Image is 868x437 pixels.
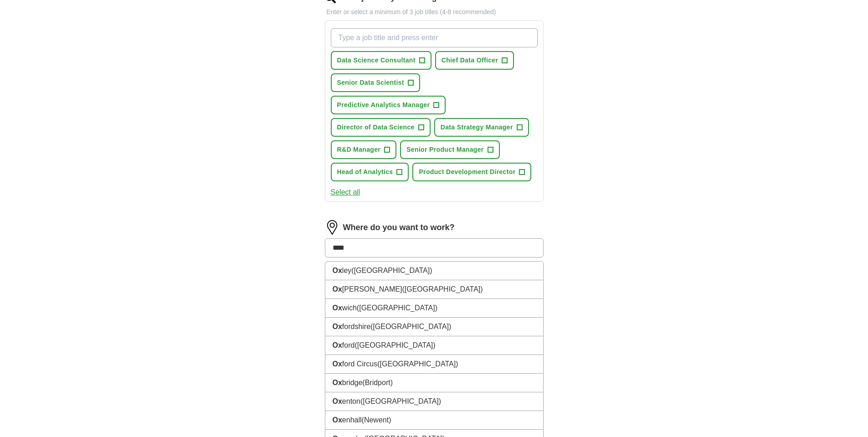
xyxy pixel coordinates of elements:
[351,267,432,274] span: ([GEOGRAPHIC_DATA])
[333,323,342,330] strong: Ox
[442,56,498,65] span: Chief Data Officer
[333,304,342,312] strong: Ox
[325,7,544,17] p: Enter or select a minimum of 3 job titles (4-8 recommended)
[333,267,342,274] strong: Ox
[325,392,543,411] li: enton
[331,51,431,70] button: Data Science Consultant
[331,96,446,114] button: Predictive Analytics Manager
[333,397,342,405] strong: Ox
[402,285,483,293] span: ([GEOGRAPHIC_DATA])
[337,100,430,110] span: Predictive Analytics Manager
[337,123,415,132] span: Director of Data Science
[325,262,543,280] li: ley
[331,187,360,198] button: Select all
[333,416,342,424] strong: Ox
[354,341,435,349] span: ([GEOGRAPHIC_DATA])
[337,78,404,87] span: Senior Data Scientist
[325,220,339,235] img: location.png
[325,280,543,299] li: [PERSON_NAME]
[331,118,431,137] button: Director of Data Science
[331,73,420,92] button: Senior Data Scientist
[337,167,393,177] span: Head of Analytics
[325,374,543,392] li: bridge
[325,336,543,355] li: ford
[400,140,500,159] button: Senior Product Manager
[333,341,342,349] strong: Ox
[325,355,543,374] li: ford Circus
[362,379,393,386] span: (Bridport)
[441,123,513,132] span: Data Strategy Manager
[325,411,543,430] li: enhall
[343,221,455,234] label: Where do you want to work?
[325,318,543,336] li: fordshire
[370,323,451,330] span: ([GEOGRAPHIC_DATA])
[419,167,515,177] span: Product Development Director
[337,145,381,154] span: R&D Manager
[337,56,416,65] span: Data Science Consultant
[360,397,441,405] span: ([GEOGRAPHIC_DATA])
[434,118,529,137] button: Data Strategy Manager
[333,285,342,293] strong: Ox
[377,360,458,368] span: ([GEOGRAPHIC_DATA])
[331,140,397,159] button: R&D Manager
[406,145,484,154] span: Senior Product Manager
[412,163,531,181] button: Product Development Director
[333,379,342,386] strong: Ox
[333,360,342,368] strong: Ox
[331,28,538,47] input: Type a job title and press enter
[325,299,543,318] li: wich
[435,51,514,70] button: Chief Data Officer
[362,416,391,424] span: (Newent)
[331,163,409,181] button: Head of Analytics
[357,304,437,312] span: ([GEOGRAPHIC_DATA])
